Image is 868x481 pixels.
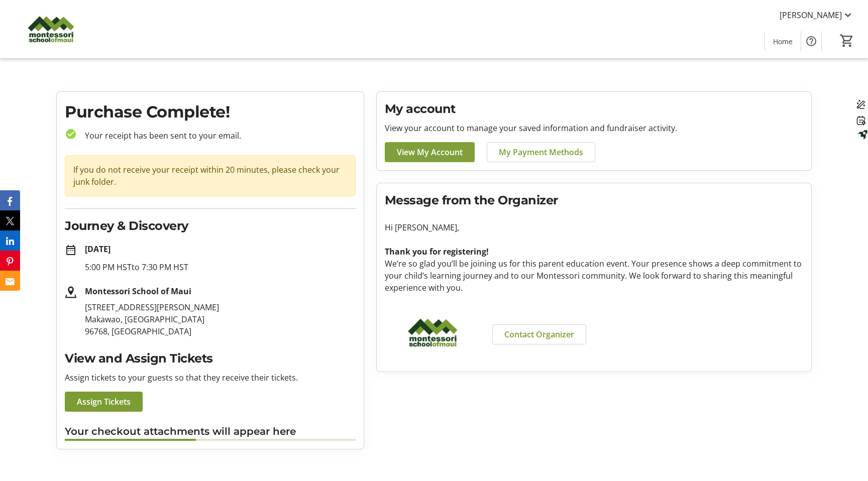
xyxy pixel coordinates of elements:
h1: Purchase Complete! [65,100,356,124]
img: Montessori of Maui Inc.'s Logo [6,4,95,54]
p: We’re so glad you’ll be joining us for this parent education event. Your presence shows a deep co... [385,258,803,294]
h3: Your checkout attachments will appear here [65,424,356,439]
span: [PERSON_NAME] [780,9,842,21]
span: Contact Organizer [504,328,574,340]
mat-icon: check_circle [65,128,77,140]
strong: [DATE] [85,244,111,255]
strong: Montessori School of Maui [85,286,191,297]
h2: Message from the Organizer [385,191,803,209]
button: Help [801,31,821,51]
h2: My account [385,100,803,118]
p: Assign tickets to your guests so that they receive their tickets. [65,372,356,384]
a: Contact Organizer [492,324,586,344]
h2: View and Assign Tickets [65,349,356,368]
span: Home [773,36,793,47]
p: Hi [PERSON_NAME], [385,221,803,233]
button: Cart [838,32,856,50]
div: If you do not receive your receipt within 20 minutes, please check your junk folder. [65,155,356,196]
span: View My Account [397,146,463,158]
strong: Thank you for registering! [385,246,489,257]
mat-icon: date_range [65,244,77,256]
img: Montessori of Maui Inc. logo [385,306,480,359]
h2: Journey & Discovery [65,217,356,235]
button: [PERSON_NAME] [772,7,862,23]
p: 5:00 PM HST to 7:30 PM HST [85,261,356,273]
span: Assign Tickets [77,396,131,408]
p: Your receipt has been sent to your email. [77,130,356,142]
a: My Payment Methods [487,142,595,162]
a: Assign Tickets [65,392,143,412]
p: View your account to manage your saved information and fundraiser activity. [385,122,803,134]
a: Home [765,32,801,51]
span: My Payment Methods [499,146,583,158]
p: [STREET_ADDRESS][PERSON_NAME] Makawao, [GEOGRAPHIC_DATA] 96768, [GEOGRAPHIC_DATA] [85,301,356,337]
a: View My Account [385,142,475,162]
